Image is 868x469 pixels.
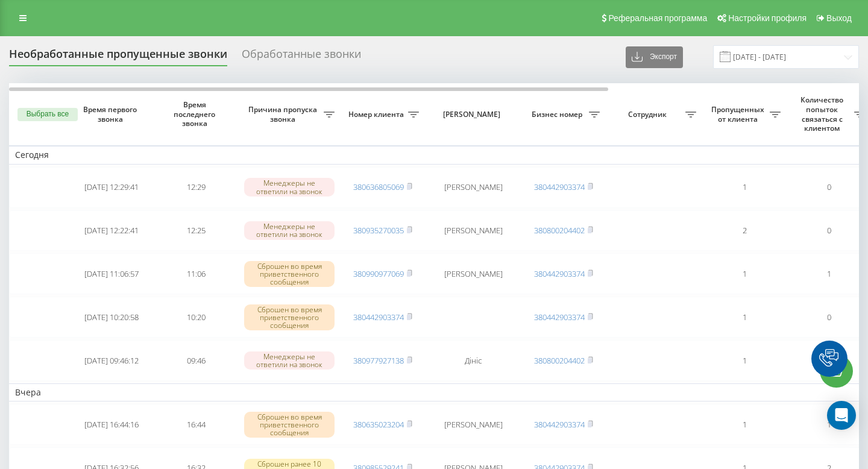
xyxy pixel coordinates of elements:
a: 380636805069 [353,181,404,192]
td: [DATE] 12:29:41 [69,167,154,208]
button: Выбрать все [17,108,78,121]
td: 1 [702,167,787,208]
span: Пропущенных от клиента [708,105,770,124]
td: 11:06 [154,253,238,294]
td: 1 [702,253,787,294]
span: [PERSON_NAME] [435,110,511,119]
div: Обработанные звонки [242,48,361,66]
td: 1 [702,340,787,381]
a: 380442903374 [534,181,585,192]
span: Время первого звонка [79,105,144,124]
div: Менеджеры не ответили на звонок [244,221,335,239]
td: 1 [702,297,787,338]
a: 380635023204 [353,419,404,430]
td: 12:29 [154,167,238,208]
td: 16:44 [154,404,238,445]
div: Сброшен во время приветственного сообщения [244,261,335,288]
a: 380800204402 [534,225,585,236]
td: 09:46 [154,340,238,381]
div: Сброшен во время приветственного сообщения [244,304,335,331]
span: Настройки профиля [728,13,807,23]
td: [DATE] 09:46:12 [69,340,154,381]
a: 380977927138 [353,355,404,366]
span: Бизнес номер [527,110,589,119]
td: 1 [702,404,787,445]
a: 380442903374 [534,268,585,279]
button: Экспорт [626,46,683,68]
span: Количество попыток связаться с клиентом [793,95,854,133]
td: [DATE] 10:20:58 [69,297,154,338]
div: Менеджеры не ответили на звонок [244,178,335,196]
a: 380935270035 [353,225,404,236]
a: 380442903374 [353,312,404,323]
td: [DATE] 12:22:41 [69,210,154,251]
td: [DATE] 16:44:16 [69,404,154,445]
a: 380990977069 [353,268,404,279]
td: [PERSON_NAME] [425,167,521,208]
td: Дініс [425,340,521,381]
td: [PERSON_NAME] [425,210,521,251]
span: Сотрудник [612,110,685,119]
span: Реферальная программа [608,13,707,23]
div: Менеджеры не ответили на звонок [244,351,335,370]
a: 380442903374 [534,419,585,430]
div: Сброшен во время приветственного сообщения [244,412,335,438]
a: 380800204402 [534,355,585,366]
td: [PERSON_NAME] [425,253,521,294]
div: Open Intercom Messenger [827,401,856,430]
td: 12:25 [154,210,238,251]
span: Номер клиента [347,110,408,119]
div: Необработанные пропущенные звонки [9,48,227,66]
td: [PERSON_NAME] [425,404,521,445]
a: 380442903374 [534,312,585,323]
td: 2 [702,210,787,251]
td: [DATE] 11:06:57 [69,253,154,294]
td: 10:20 [154,297,238,338]
span: Выход [826,13,852,23]
span: Время последнего звонка [163,100,228,128]
span: Причина пропуска звонка [244,105,324,124]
